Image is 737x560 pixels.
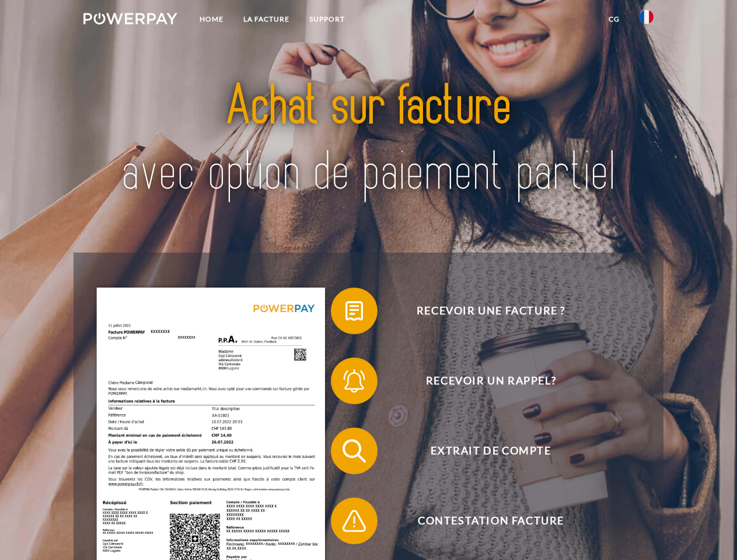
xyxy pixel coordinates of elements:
[348,498,634,544] span: Contestation Facture
[640,10,654,24] img: fr
[348,288,634,334] span: Recevoir une facture ?
[190,9,233,30] a: Home
[348,428,634,474] span: Extrait de compte
[331,288,634,334] button: Recevoir une facture ?
[599,9,630,30] a: CG
[348,358,634,404] span: Recevoir un rappel?
[340,436,369,466] img: qb_search.svg
[331,428,634,474] button: Extrait de compte
[83,13,177,24] img: logo-powerpay-white.svg
[340,296,369,325] img: qb_bill.svg
[340,366,369,395] img: qb_bell.svg
[340,506,369,535] img: qb_warning.svg
[299,9,355,30] a: Support
[233,9,299,30] a: LA FACTURE
[111,56,626,223] img: title-powerpay_fr.svg
[331,358,634,404] button: Recevoir un rappel?
[331,498,634,544] button: Contestation Facture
